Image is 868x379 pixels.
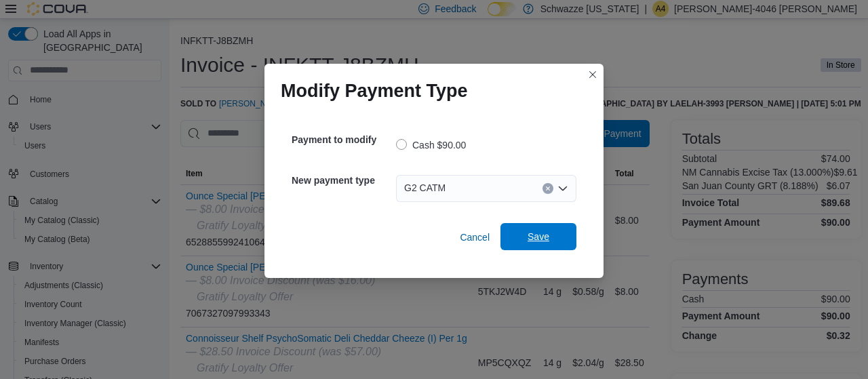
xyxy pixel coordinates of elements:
[585,66,601,83] button: Closes this modal window
[404,180,446,196] span: G2 CATM
[454,224,495,251] button: Cancel
[500,223,576,250] button: Save
[451,180,452,197] input: Accessible screen reader label
[281,80,468,102] h1: Modify Payment Type
[542,183,553,194] button: Clear input
[292,167,393,194] h5: New payment type
[460,231,490,244] span: Cancel
[292,126,393,153] h5: Payment to modify
[557,183,568,194] button: Open list of options
[396,137,466,153] label: Cash $90.00
[528,230,549,243] span: Save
